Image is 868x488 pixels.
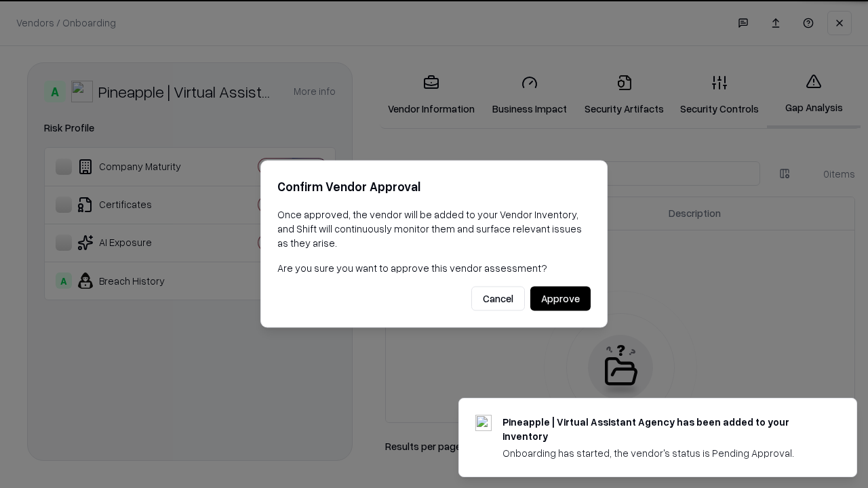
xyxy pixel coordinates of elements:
img: trypineapple.com [475,415,492,431]
div: Onboarding has started, the vendor's status is Pending Approval. [502,446,824,460]
button: Approve [530,287,591,311]
h2: Confirm Vendor Approval [277,177,591,197]
p: Are you sure you want to approve this vendor assessment? [277,261,591,275]
div: Pineapple | Virtual Assistant Agency has been added to your inventory [502,415,824,443]
button: Cancel [471,287,525,311]
p: Once approved, the vendor will be added to your Vendor Inventory, and Shift will continuously mon... [277,207,591,250]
